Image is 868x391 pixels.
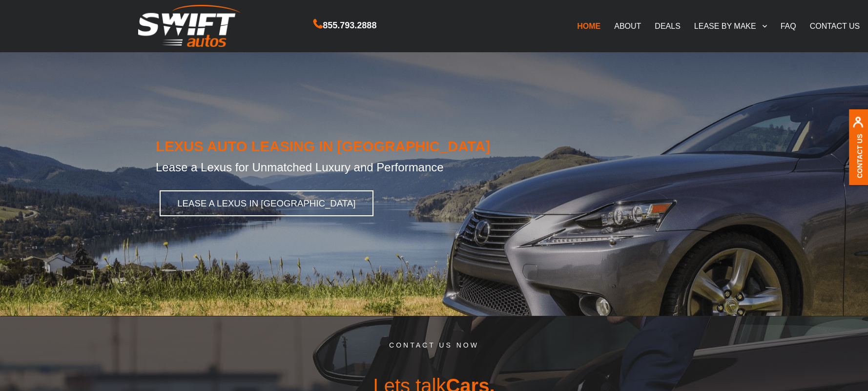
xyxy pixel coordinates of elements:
[9,342,859,358] h5: CONTACT US NOW
[323,19,376,33] span: 855.793.2888
[803,16,867,36] a: CONTACT US
[687,16,774,36] a: LEASE BY MAKE
[774,16,803,36] a: FAQ
[156,139,712,154] h1: LEXUS AUTO LEASING IN [GEOGRAPHIC_DATA]
[156,154,712,175] h2: Lease a Lexus for Unmatched Luxury and Performance
[313,21,376,30] a: 855.793.2888
[856,134,864,178] a: Contact Us
[160,190,373,216] a: LEASE A LEXUS IN [GEOGRAPHIC_DATA]
[852,117,864,134] img: contact us, iconuser
[570,16,607,36] a: HOME
[648,16,687,36] a: DEALS
[138,5,241,47] img: Swift Autos
[607,16,648,36] a: ABOUT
